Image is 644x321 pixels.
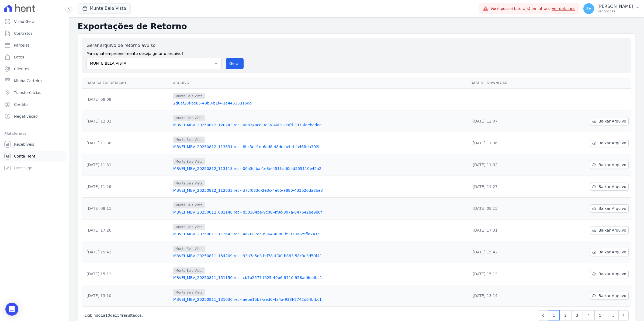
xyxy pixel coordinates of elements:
a: Crédito [2,99,67,110]
span: 10 [105,313,110,317]
a: Conta Hent [2,151,67,162]
a: 1 [548,310,560,320]
td: [DATE] 11:32 [468,154,548,176]
td: [DATE] 17:31 [468,219,548,241]
p: Ver opções [597,9,633,13]
td: [DATE] 08:11 [82,198,171,219]
span: Transferências [14,90,41,95]
a: Lotes [2,52,67,62]
a: Baixar Arquivo [590,161,629,169]
button: Gerar [226,58,244,69]
a: Next [618,310,629,320]
span: Baixar Arquivo [598,162,626,168]
td: [DATE] 11:27 [468,176,548,198]
a: Baixar Arquivo [590,270,629,278]
a: Previous [538,310,548,320]
a: MBVEI_MBV_20250811_172643.ret - 4e7087dc-d364-4880-b931-6025ffa741c1 [173,231,466,237]
a: MBVEI_MBV_20250812_120243.ret - 0eb34ace-3c36-4001-89fd-3973fdebedee [173,122,466,128]
a: Baixar Arquivo [590,292,629,300]
label: Gerar arquivo de retorno avulso [86,42,221,49]
span: Crédito [14,102,28,107]
span: Munte Bela Vista [173,202,205,208]
td: [DATE] 08:08 [82,89,171,110]
a: 2 [560,310,571,320]
h2: Exportações de Retorno [78,22,635,31]
td: [DATE] 15:11 [82,263,171,285]
a: MBVEI_MBV_20250812_112633.ret - d7cf083d-2e3c-4e65-a880-433b26da8be3 [173,188,466,193]
td: [DATE] 15:12 [468,263,548,285]
p: Exibindo a de resultados. [84,313,143,318]
th: Arquivo [171,78,469,89]
span: … [606,310,619,320]
a: Baixar Arquivo [590,204,629,212]
a: Parcelas [2,40,67,51]
span: Munte Bela Vista [173,224,205,230]
span: Contratos [14,31,32,36]
a: Visão Geral [2,16,67,27]
td: [DATE] 12:02 [82,110,171,132]
button: Munte Bela Vista [78,3,131,13]
a: Baixar Arquivo [590,248,629,256]
a: Baixar Arquivo [590,139,629,147]
span: Baixar Arquivo [598,249,626,255]
div: Open Intercom Messenger [5,303,18,316]
td: [DATE] 08:15 [468,198,548,219]
label: Para qual empreendimento deseja gerar o arquivo? [86,49,221,57]
a: 2d0af20f-be85-49b0-b1f4-1e44533316dd [173,100,466,106]
a: 5 [594,310,606,320]
td: [DATE] 11:36 [468,132,548,154]
a: 4 [583,310,594,320]
td: [DATE] 13:10 [82,285,171,307]
td: [DATE] 15:42 [82,241,171,263]
span: Munte Bela Vista [173,137,205,143]
a: Baixar Arquivo [590,226,629,234]
a: Minha Carteira [2,75,67,86]
a: Negativação [2,111,67,122]
td: [DATE] 12:07 [468,110,548,132]
a: MBVEI_MBV_20250812_113118.ret - 00a3cfba-1e3e-451f-ad0c-d555110e42a2 [173,166,466,171]
button: SV [PERSON_NAME] Ver opções [579,1,644,16]
span: Munte Bela Vista [173,115,205,121]
span: Minha Carteira [14,78,42,83]
td: [DATE] 17:26 [82,219,171,241]
a: Baixar Arquivo [590,117,629,125]
span: SV [586,7,591,11]
span: Clientes [14,66,29,72]
a: MBVEI_MBV_20250811_151150.ret - cb7b2577-f625-49b6-9710-958ad6eefbc1 [173,275,466,280]
span: Visão Geral [14,19,36,24]
span: Baixar Arquivo [598,271,626,277]
span: 1 [101,313,103,317]
span: Negativação [14,114,38,119]
span: Conta Hent [14,153,35,159]
a: Transferências [2,87,67,98]
th: Data da Exportação [82,78,171,89]
span: Baixar Arquivo [598,293,626,298]
th: Data de Download [468,78,548,89]
td: [DATE] 11:26 [82,176,171,198]
span: Parcelas [14,43,30,48]
span: Baixar Arquivo [598,206,626,211]
div: Plataformas [4,130,64,137]
span: Baixar Arquivo [598,140,626,146]
span: Munte Bela Vista [173,180,205,187]
a: Ver detalhes [552,6,576,11]
td: [DATE] 11:36 [82,132,171,154]
span: Munte Bela Vista [173,289,205,296]
span: 154 [115,313,122,317]
span: Você possui fatura(s) em atraso. [490,6,575,12]
a: Recebíveis [2,139,67,150]
span: Baixar Arquivo [598,184,626,189]
td: [DATE] 15:42 [468,241,548,263]
a: MBVEI_MBV_20250811_131036.ret - aebe15b8-aed6-4a4a-933f-2742d64bfbc1 [173,297,466,302]
span: Recebíveis [14,142,34,147]
span: Baixar Arquivo [598,228,626,233]
a: 3 [571,310,583,320]
span: Munte Bela Vista [173,158,205,165]
a: Baixar Arquivo [590,183,629,191]
a: Contratos [2,28,67,39]
span: Munte Bela Vista [173,267,205,274]
span: Baixar Arquivo [598,118,626,124]
a: MBVEI_MBV_20250812_113631.ret - 8bc3ee1d-6dd8-48dc-bebd-fa46ffda302b [173,144,466,149]
p: [PERSON_NAME] [597,4,633,9]
a: MBVEI_MBV_20250811_154209.ret - 93a7a5e3-bd78-4f00-b883-58c3c3d50f41 [173,253,466,259]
